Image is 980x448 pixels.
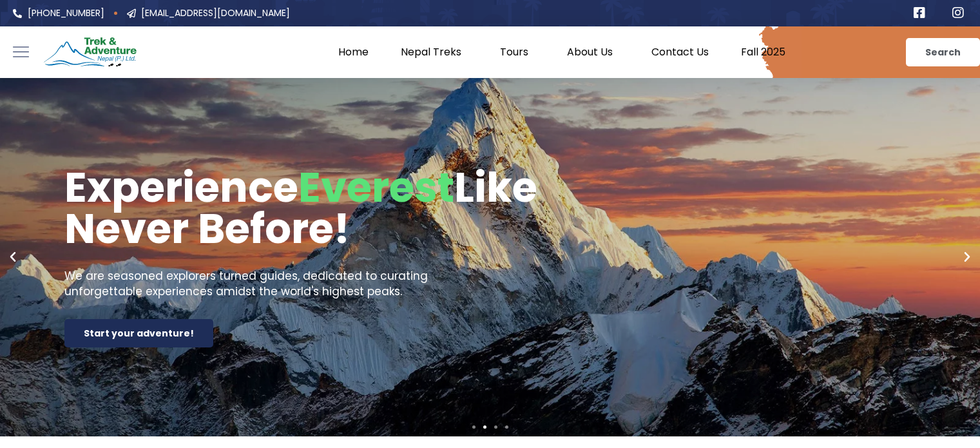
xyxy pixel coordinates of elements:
[298,159,454,216] span: Everest
[64,167,490,249] div: Experience Like Never Before!
[64,269,490,300] div: We are seasoned explorers turned guides, dedicated to curating unforgettable experiences amidst t...
[494,425,497,429] span: Go to slide 3
[322,46,385,59] a: Home
[385,46,484,59] a: Nepal Treks
[483,425,486,429] span: Go to slide 2
[906,38,980,66] a: Search
[6,251,19,264] div: Previous slide
[725,46,802,59] a: Fall 2025
[24,6,104,20] span: [PHONE_NUMBER]
[551,46,635,59] a: About Us
[505,425,508,429] span: Go to slide 4
[42,35,139,70] img: Trek & Adventure Nepal
[472,425,476,429] span: Go to slide 1
[961,251,974,264] div: Next slide
[178,46,802,59] nav: Menu
[484,46,551,59] a: Tours
[925,48,961,57] span: Search
[64,319,213,347] div: Start your adventure!
[138,6,290,20] span: [EMAIL_ADDRESS][DOMAIN_NAME]
[635,46,725,59] a: Contact Us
